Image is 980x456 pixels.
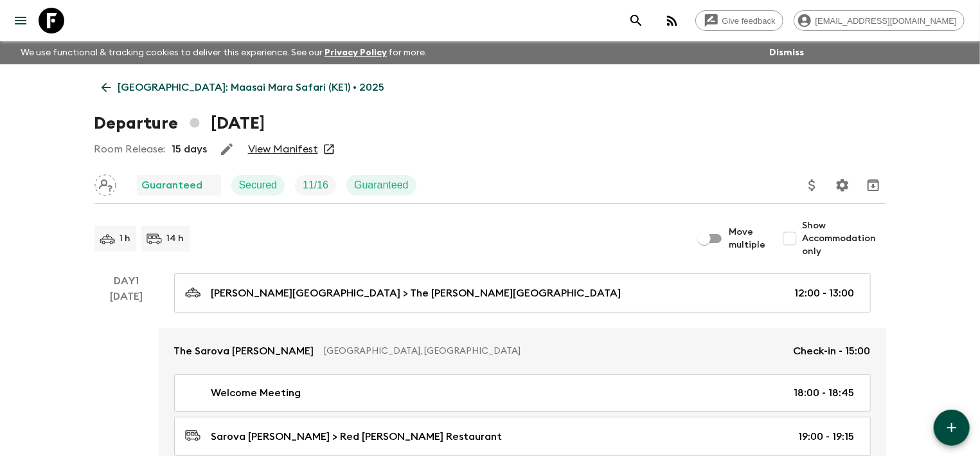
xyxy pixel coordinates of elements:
p: 19:00 - 19:15 [799,429,855,444]
p: Check-in - 15:00 [794,343,871,359]
p: We use functional & tracking cookies to deliver this experience. See our for more. [15,41,432,64]
a: Welcome Meeting18:00 - 18:45 [174,374,871,412]
p: Room Release: [94,141,166,157]
p: Guaranteed [142,178,203,193]
p: [GEOGRAPHIC_DATA], [GEOGRAPHIC_DATA] [325,345,783,358]
h1: Departure [DATE] [94,111,265,136]
p: Day 1 [94,273,159,289]
p: 1 h [120,232,131,245]
div: Secured [231,175,285,196]
p: Sarova [PERSON_NAME] > Red [PERSON_NAME] Restaurant [211,429,503,444]
p: 18:00 - 18:45 [794,385,855,401]
a: [PERSON_NAME][GEOGRAPHIC_DATA] > The [PERSON_NAME][GEOGRAPHIC_DATA]12:00 - 13:00 [174,273,871,313]
p: [GEOGRAPHIC_DATA]: Maasai Mara Safari (KE1) • 2025 [118,80,385,95]
a: Privacy Policy [325,48,387,57]
span: [EMAIL_ADDRESS][DOMAIN_NAME] [808,16,964,26]
a: Sarova [PERSON_NAME] > Red [PERSON_NAME] Restaurant19:00 - 19:15 [174,417,871,456]
button: search adventures [623,8,649,33]
span: Move multiple [729,226,767,251]
button: Archive (Completed, Cancelled or Unsynced Departures only) [860,172,886,198]
a: [GEOGRAPHIC_DATA]: Maasai Mara Safari (KE1) • 2025 [94,75,392,100]
a: Give feedback [695,10,783,31]
button: menu [8,8,33,33]
span: Give feedback [715,16,783,26]
p: 15 days [172,141,208,157]
p: 12:00 - 13:00 [795,286,855,301]
a: The Sarova [PERSON_NAME][GEOGRAPHIC_DATA], [GEOGRAPHIC_DATA]Check-in - 15:00 [159,328,886,374]
span: Show Accommodation only [803,219,886,258]
span: Assign pack leader [94,178,116,188]
div: Trip Fill [295,175,336,196]
p: Secured [239,178,278,193]
div: [EMAIL_ADDRESS][DOMAIN_NAME] [794,10,965,31]
p: Guaranteed [354,178,409,193]
p: 14 h [167,232,184,245]
button: Settings [830,172,855,198]
p: 11 / 16 [303,178,328,193]
p: [PERSON_NAME][GEOGRAPHIC_DATA] > The [PERSON_NAME][GEOGRAPHIC_DATA] [211,286,621,301]
p: The Sarova [PERSON_NAME] [174,343,314,359]
p: Welcome Meeting [211,385,301,401]
a: View Manifest [248,143,318,156]
button: Dismiss [766,44,807,62]
button: Update Price, Early Bird Discount and Costs [799,172,825,198]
